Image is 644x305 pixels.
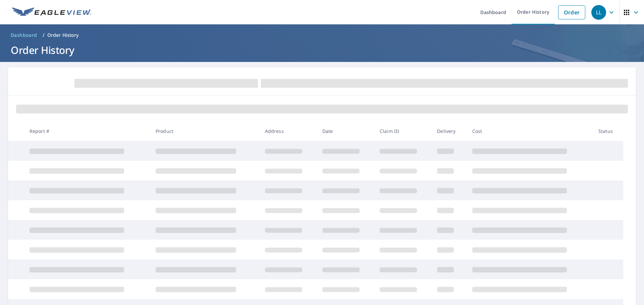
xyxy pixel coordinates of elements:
th: Report # [24,121,150,141]
th: Cost [467,121,593,141]
th: Status [593,121,623,141]
li: / [43,31,45,39]
h1: Order History [8,43,636,57]
a: Dashboard [8,30,40,41]
nav: breadcrumb [8,30,636,41]
th: Claim ID [374,121,432,141]
th: Address [260,121,317,141]
p: Order History [47,32,79,39]
th: Product [150,121,260,141]
span: Dashboard [11,32,37,39]
th: Date [317,121,374,141]
img: EV Logo [12,7,91,17]
th: Delivery [432,121,467,141]
a: Order [558,5,585,19]
div: LL [591,5,606,20]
